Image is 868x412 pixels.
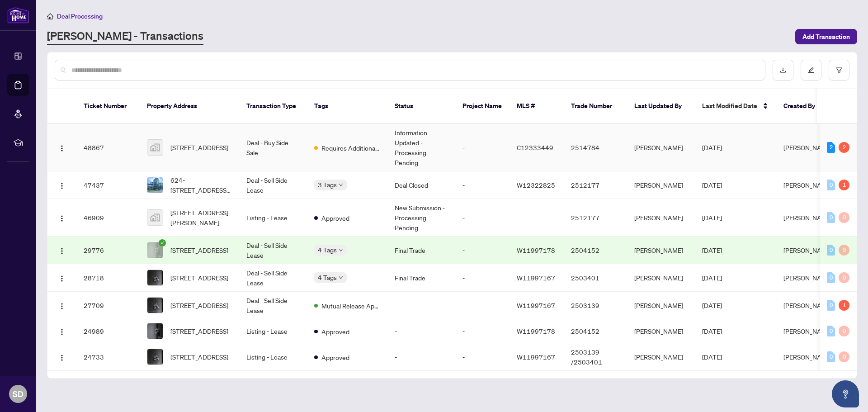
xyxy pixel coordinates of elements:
td: 2503139 /2503401 [564,343,627,371]
img: thumbnail-img [147,349,163,365]
div: 2 [839,142,849,153]
button: Logo [55,324,69,338]
img: Logo [58,182,66,189]
button: Logo [55,350,69,364]
span: 624-[STREET_ADDRESS][PERSON_NAME] [170,175,232,195]
span: W12322825 [517,181,555,189]
td: [PERSON_NAME] [627,124,695,171]
th: Tags [307,89,387,124]
td: 2504152 [564,319,627,343]
td: - [455,199,509,237]
td: 2504152 [564,237,627,264]
span: [PERSON_NAME] [783,327,832,335]
td: 2503139 [564,292,627,319]
div: 0 [839,245,849,256]
td: Final Trade [387,237,455,264]
span: check-circle [159,239,166,246]
span: [STREET_ADDRESS] [170,352,228,362]
td: [PERSON_NAME] [627,237,695,264]
img: Logo [58,145,66,152]
span: [STREET_ADDRESS] [170,142,228,152]
button: Logo [55,243,69,257]
span: [STREET_ADDRESS] [170,300,228,310]
td: 29776 [76,237,140,264]
span: Add Transaction [802,29,850,44]
div: 0 [827,245,835,256]
td: - [387,292,455,319]
div: 1 [839,180,849,190]
button: Logo [55,298,69,313]
div: 2 [827,142,835,153]
span: [PERSON_NAME] [783,301,832,309]
th: Status [387,89,455,124]
td: Listing - Lease [239,343,307,371]
th: Property Address [140,89,239,124]
td: Final Trade [387,264,455,292]
td: - [387,319,455,343]
img: thumbnail-img [147,140,163,155]
div: 0 [827,272,835,283]
td: 46909 [76,199,140,237]
span: [DATE] [702,246,722,254]
td: [PERSON_NAME] [627,319,695,343]
button: filter [829,60,849,81]
td: 2512177 [564,199,627,237]
span: [STREET_ADDRESS] [170,273,228,283]
td: - [455,292,509,319]
span: Requires Additional Docs [321,143,380,153]
td: Deal - Sell Side Lease [239,292,307,319]
span: down [339,275,343,280]
td: - [455,264,509,292]
td: - [455,237,509,264]
td: - [455,319,509,343]
div: 0 [839,272,849,283]
span: 4 Tags [318,272,337,283]
div: 0 [827,300,835,311]
div: 0 [839,326,849,336]
th: Trade Number [564,89,627,124]
td: Deal - Buy Side Sale [239,124,307,171]
td: Information Updated - Processing Pending [387,124,455,171]
td: Listing - Lease [239,199,307,237]
div: 0 [839,212,849,223]
img: logo [7,7,29,24]
th: MLS # [509,89,564,124]
span: [DATE] [702,181,722,189]
span: [PERSON_NAME] [783,353,832,361]
img: thumbnail-img [147,270,163,285]
button: Logo [55,210,69,225]
span: W11997167 [517,301,555,309]
td: 48867 [76,124,140,171]
td: 2503401 [564,264,627,292]
span: [DATE] [702,143,722,152]
th: Created By [776,89,830,124]
img: thumbnail-img [147,323,163,339]
span: [STREET_ADDRESS] [170,326,228,336]
td: 28718 [76,264,140,292]
td: New Submission - Processing Pending [387,199,455,237]
a: [PERSON_NAME] - Transactions [47,28,203,45]
span: W11997178 [517,246,555,254]
span: SD [13,388,24,400]
span: filter [836,67,842,73]
img: thumbnail-img [147,177,163,193]
span: Approved [321,213,349,223]
span: edit [808,67,814,73]
img: Logo [58,275,66,282]
span: [DATE] [702,353,722,361]
span: home [47,13,53,19]
span: Deal Processing [57,12,103,20]
img: Logo [58,303,66,310]
div: 0 [839,351,849,362]
td: 47437 [76,171,140,199]
div: 0 [827,180,835,190]
td: 24989 [76,319,140,343]
span: C12333449 [517,143,553,152]
td: Deal - Sell Side Lease [239,171,307,199]
span: W11997178 [517,327,555,335]
th: Project Name [455,89,509,124]
td: - [455,343,509,371]
span: down [339,183,343,187]
span: Approved [321,352,349,362]
span: [PERSON_NAME] [783,143,832,152]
